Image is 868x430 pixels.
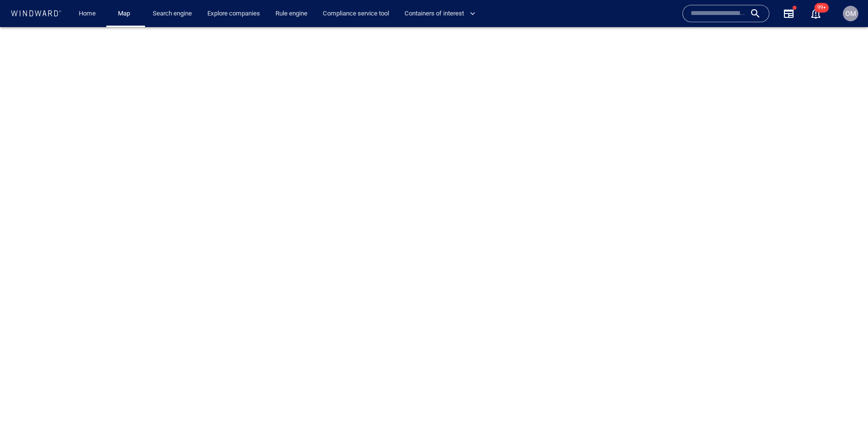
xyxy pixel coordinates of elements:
[203,5,264,22] a: Explore companies
[827,387,861,423] iframe: Chat
[110,5,141,22] button: Map
[841,4,860,23] button: OM
[814,3,829,13] span: 99+
[845,10,856,17] span: OM
[808,6,824,21] a: 99+
[75,5,100,22] a: Home
[114,5,137,22] a: Map
[319,5,393,22] a: Compliance service tool
[810,8,822,19] div: Notification center
[401,5,484,22] button: Containers of interest
[72,5,102,22] button: Home
[272,5,311,22] a: Rule engine
[405,8,476,19] span: Containers of interest
[149,5,196,22] a: Search engine
[810,8,822,19] button: 99+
